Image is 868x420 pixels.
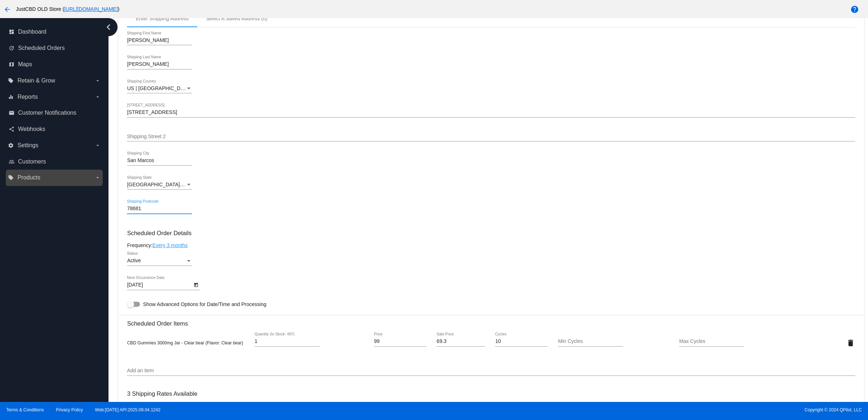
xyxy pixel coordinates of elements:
i: arrow_drop_down [95,78,101,84]
i: email [9,110,14,116]
span: CBD Gummies 3000mg Jar - Clear bear (Flavor: Clear bear) [127,340,243,345]
i: arrow_drop_down [95,143,101,148]
a: share Webhooks [9,123,101,135]
a: Every 3 months [152,242,187,248]
span: Retain & Grow [17,77,55,84]
mat-select: Status [127,258,192,264]
input: Sale Price [437,339,485,344]
span: Customers [18,158,46,165]
h3: Scheduled Order Items [127,315,855,327]
i: equalizer [8,94,14,100]
input: Price [374,339,426,344]
div: Select A Saved Address (0) [206,16,268,21]
span: Webhooks [18,126,45,132]
i: arrow_drop_down [95,175,101,181]
a: email Customer Notifications [9,107,101,119]
input: Shipping First Name [127,38,192,43]
input: Cycles [495,339,548,344]
h3: 3 Shipping Rates Available [127,386,197,402]
input: Shipping City [127,158,192,164]
span: [GEOGRAPHIC_DATA] | [US_STATE] [127,182,212,187]
span: Active [127,258,141,263]
i: people_outline [9,159,14,165]
mat-select: Shipping State [127,182,192,188]
a: Terms & Conditions [6,407,44,412]
i: settings [8,143,14,148]
input: Shipping Street 2 [127,134,855,140]
a: [URL][DOMAIN_NAME] [64,6,118,12]
span: JustCBD OLD Store ( ) [16,6,119,12]
mat-icon: help [850,5,859,14]
h3: Scheduled Order Details [127,230,855,237]
input: Min Cycles [558,339,623,344]
span: Settings [17,142,38,149]
span: Reports [17,94,38,100]
input: Max Cycles [679,339,744,344]
a: people_outline Customers [9,156,101,167]
input: Shipping Last Name [127,61,192,67]
i: local_offer [8,175,14,181]
span: Dashboard [18,29,46,35]
span: Scheduled Orders [18,45,65,51]
div: Frequency: [127,242,855,248]
mat-select: Shipping Country [127,86,192,92]
span: Show Advanced Options for Date/Time and Processing [143,301,266,308]
a: Privacy Policy [56,407,83,412]
input: Next Occurrence Date [127,282,192,288]
input: Quantity (In Stock: 497) [255,339,320,344]
i: chevron_left [103,21,114,33]
button: Open calendar [192,281,200,288]
i: map [9,61,14,67]
div: Enter Shipping Address [136,16,188,21]
i: arrow_drop_down [95,94,101,100]
span: Maps [18,61,32,68]
i: update [9,45,14,51]
span: Copyright © 2024 QPilot, LLC [440,407,862,412]
i: dashboard [9,29,14,35]
a: update Scheduled Orders [9,42,101,54]
a: dashboard Dashboard [9,26,101,38]
input: Add an item [127,368,855,374]
mat-icon: delete [846,339,855,347]
span: Customer Notifications [18,110,76,116]
a: map Maps [9,59,101,70]
i: local_offer [8,78,14,84]
span: Products [17,174,40,181]
span: US | [GEOGRAPHIC_DATA] [127,85,191,91]
input: Shipping Street 1 [127,110,855,115]
input: Shipping Postcode [127,206,192,212]
a: Web:[DATE] API:2025.09.04.1242 [95,407,161,412]
i: share [9,126,14,132]
mat-icon: arrow_back [3,5,12,14]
